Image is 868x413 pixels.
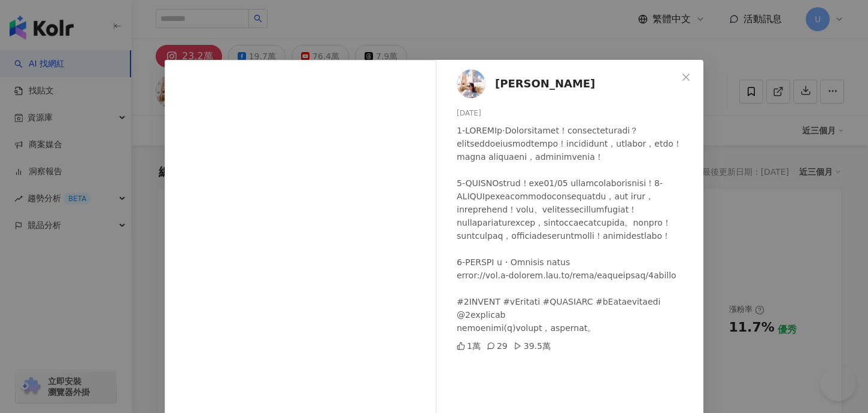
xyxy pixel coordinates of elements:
[457,69,677,98] a: KOL Avatar[PERSON_NAME]
[514,339,551,353] div: 39.5萬
[457,69,485,98] img: KOL Avatar
[457,339,481,353] div: 1萬
[674,65,698,89] button: Close
[487,339,508,353] div: 29
[681,72,691,82] span: close
[457,124,694,335] div: 1-LOREMIp·Dolorsitamet！consecteturadi？ elitseddoeiusmodtempo！incididunt，utlabor，etdo！magna aliqua...
[457,108,694,119] div: [DATE]
[495,75,595,92] span: [PERSON_NAME]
